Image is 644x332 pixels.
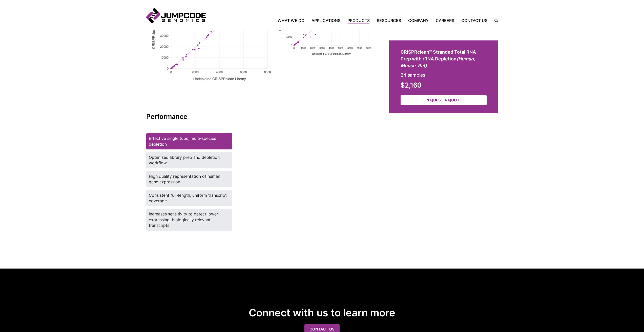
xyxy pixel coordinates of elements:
a: Company [405,17,432,24]
a: Request a Quote [401,95,487,105]
label: Consistent full-length, uniform transcript coverage [146,190,232,206]
strong: Connect with us to learn more [249,306,395,319]
h2: CRISPRclean™ Stranded Total RNA Prep with rRNA Depletion [401,49,487,69]
label: Increases sensitivity to detect lower-expressing, biologically relevant transcripts [146,209,232,231]
nav: Primary Navigation [206,17,491,24]
a: Contact Us [458,17,491,24]
p: 24 samples [401,72,487,78]
label: Effective single tube, multi-species depletion [146,133,232,149]
a: Products [344,17,373,24]
label: High quality representation of human gene expression [146,171,232,187]
label: Search the site. [491,19,498,22]
label: Optimized library prep and depletion workflow [146,152,232,168]
h2: Performance [146,113,377,120]
a: Resources [373,17,405,24]
a: Careers [432,17,458,24]
a: What We Do [278,17,308,24]
a: Applications [308,17,344,24]
strong: $2,160 [401,81,421,89]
